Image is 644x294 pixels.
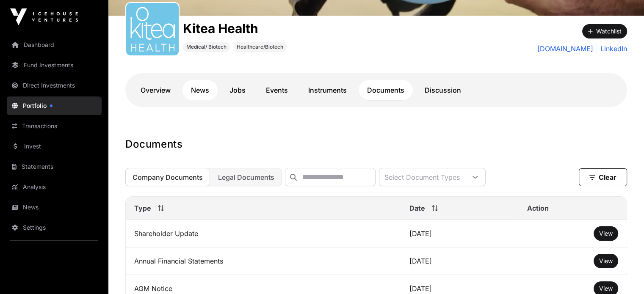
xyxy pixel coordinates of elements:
[7,76,102,95] a: Direct Investments
[186,44,227,50] span: Medical/ Biotech
[211,168,282,186] button: Legal Documents
[359,80,413,100] a: Documents
[221,80,254,100] a: Jobs
[257,80,296,100] a: Events
[527,203,549,213] span: Action
[582,24,627,38] button: Watchlist
[599,229,613,238] a: View
[599,285,613,292] span: View
[7,96,102,115] a: Portfolio
[218,173,274,181] span: Legal Documents
[130,6,175,52] img: output-onlinepngtools---2024-10-23T120245.028.png
[602,253,644,294] iframe: Chat Widget
[401,220,519,247] td: [DATE]
[132,80,620,100] nav: Tabs
[537,44,593,54] a: [DOMAIN_NAME]
[134,203,151,213] span: Type
[126,220,401,247] td: Shareholder Update
[579,168,627,186] button: Clear
[594,254,618,268] button: View
[379,168,465,186] div: Select Document Types
[126,247,401,275] td: Annual Financial Statements
[597,44,627,54] a: LinkedIn
[132,80,179,100] a: Overview
[7,36,102,54] a: Dashboard
[133,173,203,181] span: Company Documents
[594,226,618,241] button: View
[599,284,613,293] a: View
[237,44,283,50] span: Healthcare/Biotech
[182,80,218,100] a: News
[125,168,210,186] button: Company Documents
[7,117,102,135] a: Transactions
[7,56,102,74] a: Fund Investments
[7,137,102,156] a: Invest
[7,198,102,217] a: News
[7,157,102,176] a: Statements
[7,218,102,237] a: Settings
[300,80,355,100] a: Instruments
[183,21,287,36] h1: Kitea Health
[401,247,519,275] td: [DATE]
[416,80,470,100] a: Discussion
[7,178,102,196] a: Analysis
[599,257,613,264] span: View
[409,203,425,213] span: Date
[125,137,627,151] h1: Documents
[599,230,613,237] span: View
[599,257,613,265] a: View
[10,8,78,25] img: Icehouse Ventures Logo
